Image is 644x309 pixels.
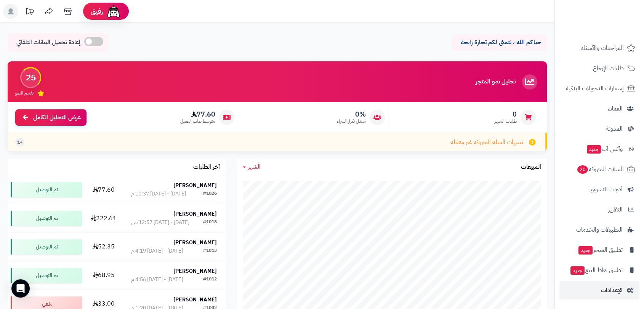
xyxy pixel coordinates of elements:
h3: تحليل نمو المتجر [476,78,516,85]
a: تطبيق نقاط البيعجديد [559,261,639,279]
strong: [PERSON_NAME] [173,239,217,247]
h3: المبيعات [521,164,541,171]
div: #1018 [203,219,217,226]
span: 0% [337,110,366,118]
h3: آخر الطلبات [193,164,220,171]
a: عرض التحليل الكامل [15,109,87,126]
span: تطبيق المتجر [578,245,623,255]
a: تحديثات المنصة [20,4,39,21]
span: الشهر [248,162,261,171]
img: logo-2.png [592,17,637,33]
span: تقييم النمو [15,90,34,96]
span: متوسط طلب العميل [180,118,215,125]
a: الشهر [243,163,261,171]
span: المراجعات والأسئلة [581,43,624,53]
td: 52.35 [85,233,122,261]
div: #1013 [203,247,217,255]
span: رفيق [91,7,103,16]
strong: [PERSON_NAME] [173,181,217,189]
strong: [PERSON_NAME] [173,267,217,275]
a: إشعارات التحويلات البنكية [559,79,639,98]
span: عرض التحليل الكامل [33,113,81,122]
span: وآتس آب [586,144,623,154]
a: العملاء [559,99,639,118]
div: [DATE] - [DATE] 4:19 م [131,247,183,255]
a: المدونة [559,120,639,138]
span: التطبيقات والخدمات [576,224,623,235]
div: [DATE] - [DATE] 12:57 ص [131,219,189,226]
div: Open Intercom Messenger [11,279,30,298]
div: #1026 [203,190,217,198]
span: إشعارات التحويلات البنكية [566,83,624,94]
span: 0 [495,110,517,118]
span: جديد [587,145,601,154]
a: المراجعات والأسئلة [559,39,639,57]
div: [DATE] - [DATE] 4:56 م [131,276,183,283]
div: #1012 [203,276,217,283]
span: تنبيهات السلة المتروكة غير مفعلة [450,138,523,147]
span: طلبات الشهر [495,118,517,125]
div: تم التوصيل [11,268,82,283]
strong: [PERSON_NAME] [173,296,217,304]
p: حياكم الله ، نتمنى لكم تجارة رابحة [457,38,541,47]
span: الإعدادات [601,285,623,296]
td: 68.95 [85,261,122,290]
div: [DATE] - [DATE] 10:37 م [131,190,186,198]
a: طلبات الإرجاع [559,59,639,77]
span: جديد [578,246,593,255]
span: إعادة تحميل البيانات التلقائي [16,38,80,47]
a: التقارير [559,200,639,219]
span: 20 [577,165,588,174]
div: تم التوصيل [11,211,82,226]
div: تم التوصيل [11,239,82,255]
span: السلات المتروكة [577,164,624,175]
span: العملاء [608,103,623,114]
span: جديد [570,266,585,275]
a: السلات المتروكة20 [559,160,639,178]
td: 77.60 [85,176,122,204]
span: أدوات التسويق [590,184,623,195]
span: +1 [17,139,22,146]
a: أدوات التسويق [559,180,639,199]
img: ai-face.png [106,4,121,19]
a: تطبيق المتجرجديد [559,241,639,259]
span: المدونة [606,123,623,134]
div: تم التوصيل [11,182,82,197]
span: معدل تكرار الشراء [337,118,366,125]
td: 222.61 [85,204,122,232]
span: طلبات الإرجاع [593,63,624,74]
a: وآتس آبجديد [559,140,639,158]
span: التقارير [608,204,623,215]
a: الإعدادات [559,281,639,299]
span: 77.60 [180,110,215,118]
span: تطبيق نقاط البيع [570,265,623,275]
strong: [PERSON_NAME] [173,210,217,218]
a: التطبيقات والخدمات [559,221,639,239]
